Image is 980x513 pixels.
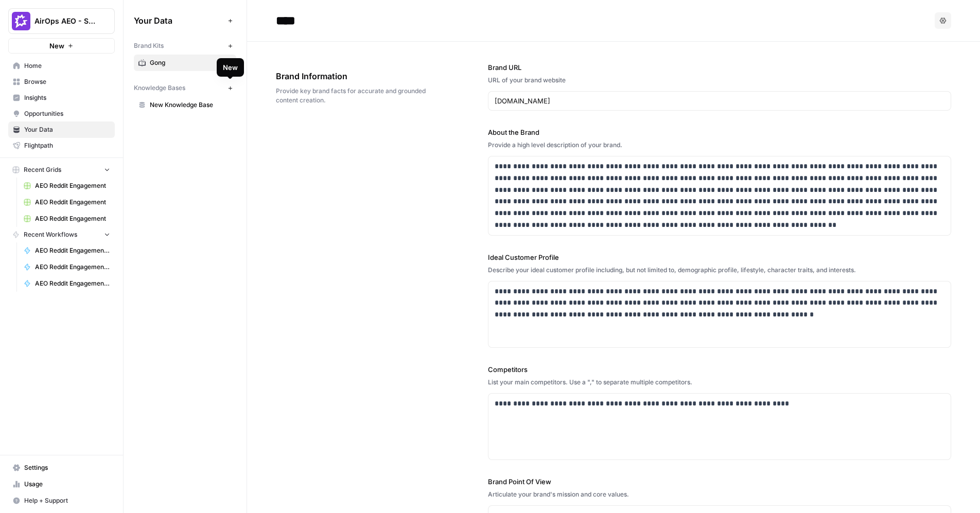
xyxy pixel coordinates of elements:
[24,141,110,150] span: Flightpath
[134,83,185,93] span: Knowledge Bases
[24,61,110,70] span: Home
[24,77,110,86] span: Browse
[223,62,238,73] div: New
[8,459,115,476] a: Settings
[24,480,110,489] span: Usage
[8,162,115,178] button: Recent Grids
[488,378,951,387] div: List your main competitors. Use a "," to separate multiple competitors.
[24,463,110,472] span: Settings
[35,198,110,207] span: AEO Reddit Engagement
[495,96,944,106] input: www.sundaysoccer.com
[276,86,430,105] span: Provide key brand facts for accurate and grounded content creation.
[8,8,115,34] button: Workspace: AirOps AEO - Single Brand (Gong)
[134,14,224,27] span: Your Data
[488,127,951,137] label: About the Brand
[24,93,110,102] span: Insights
[24,109,110,118] span: Opportunities
[8,227,115,242] button: Recent Workflows
[24,496,110,505] span: Help + Support
[8,58,115,74] a: Home
[488,476,951,487] label: Brand Point Of View
[24,230,77,239] span: Recent Workflows
[19,275,115,292] a: AEO Reddit Engagement - Fork
[35,262,110,272] span: AEO Reddit Engagement - Fork
[19,178,115,194] a: AEO Reddit Engagement
[276,70,430,82] span: Brand Information
[150,58,232,67] span: Gong
[8,121,115,138] a: Your Data
[34,16,97,26] span: AirOps AEO - Single Brand (Gong)
[488,76,951,85] div: URL of your brand website
[24,165,61,174] span: Recent Grids
[35,279,110,288] span: AEO Reddit Engagement - Fork
[12,12,30,30] img: AirOps AEO - Single Brand (Gong) Logo
[150,100,232,110] span: New Knowledge Base
[488,140,951,150] div: Provide a high level description of your brand.
[8,74,115,90] a: Browse
[488,252,951,262] label: Ideal Customer Profile
[35,181,110,190] span: AEO Reddit Engagement
[19,242,115,259] a: AEO Reddit Engagement - Fork
[8,105,115,122] a: Opportunities
[488,62,951,73] label: Brand URL
[49,41,64,51] span: New
[8,90,115,106] a: Insights
[8,137,115,154] a: Flightpath
[488,490,951,499] div: Articulate your brand's mission and core values.
[134,55,236,71] a: Gong
[24,125,110,134] span: Your Data
[35,246,110,255] span: AEO Reddit Engagement - Fork
[8,492,115,509] button: Help + Support
[19,194,115,210] a: AEO Reddit Engagement
[134,97,236,113] a: New Knowledge Base
[8,476,115,492] a: Usage
[35,214,110,223] span: AEO Reddit Engagement
[19,210,115,227] a: AEO Reddit Engagement
[488,266,951,275] div: Describe your ideal customer profile including, but not limited to, demographic profile, lifestyl...
[8,38,115,54] button: New
[134,41,164,50] span: Brand Kits
[19,259,115,275] a: AEO Reddit Engagement - Fork
[488,364,951,375] label: Competitors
